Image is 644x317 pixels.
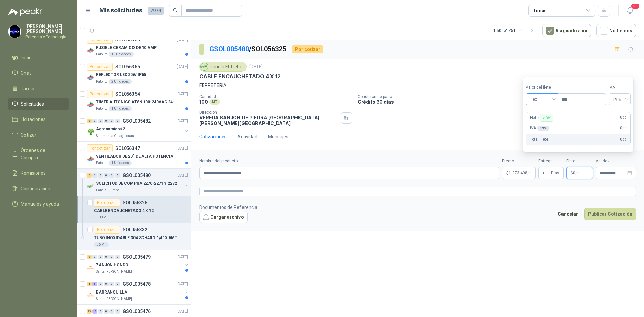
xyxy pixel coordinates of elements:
[94,208,154,214] p: CABLE ENCAUCHETADO 4 X 12
[201,63,208,70] img: Company Logo
[177,281,188,287] p: [DATE]
[21,200,59,208] span: Manuales y ayuda
[622,138,626,141] span: ,00
[104,119,109,123] div: 0
[123,200,147,205] p: SOL056325
[358,94,641,99] p: Condición de pago
[148,7,164,15] span: 2979
[530,94,554,104] span: Flex
[8,67,69,80] a: Chat
[199,204,257,211] p: Documentos de Referencia
[94,226,120,234] div: Por cotizar
[87,101,95,109] img: Company Logo
[620,114,626,121] span: 0
[96,262,128,268] p: ZANJÓN HONDO
[8,98,69,110] a: Solicitudes
[199,94,352,99] p: Cantidad
[115,37,140,42] p: SOL056356
[123,282,151,286] p: GSOL005478
[530,136,548,143] p: Total Flete
[554,208,582,220] button: Cancelar
[87,155,95,163] img: Company Logo
[551,167,559,179] span: Días
[530,114,555,122] p: Flete
[237,133,257,140] div: Actividad
[104,173,109,178] div: 0
[92,173,97,178] div: 0
[566,167,593,179] p: $ 0,00
[199,99,208,105] p: 100
[8,51,69,64] a: Inicio
[177,145,188,152] p: [DATE]
[292,45,323,53] div: Por cotizar
[21,116,46,123] span: Licitaciones
[199,82,636,89] p: FERRETERIA
[199,62,247,72] div: Panela El Trébol
[87,117,190,139] a: 2 0 0 0 0 0 GSOL005482[DATE] Company LogoAgronomico#2Salamanca Oleaginosas SAS
[624,5,636,17] button: 20
[123,173,151,178] p: GSOL005480
[493,25,537,36] div: 1 - 50 de 1751
[21,169,46,177] span: Remisiones
[8,182,69,195] a: Configuración
[87,280,190,302] a: 4 6 0 0 0 0 GSOL005478[DATE] Company LogoBARRANQUILLASanta [PERSON_NAME]
[209,99,220,105] div: MT
[109,106,132,111] div: 1 Unidades
[94,235,177,241] p: TUBO INOXIDABLE 304 SCH40 1.1/4" X 6MT
[115,92,140,96] p: SOL056354
[123,255,151,259] p: GSOL005479
[87,128,95,136] img: Company Logo
[109,52,134,57] div: 10 Unidades
[87,119,92,123] div: 2
[109,160,132,166] div: 1 Unidades
[96,153,179,160] p: VENTILADOR DE 20" DE ALTA POTENCIA PARA ANCLAR A LA PARED
[173,8,178,13] span: search
[87,291,95,299] img: Company Logo
[96,188,120,193] p: Panela El Trébol
[96,99,179,105] p: TIMER AUTONICS AT8N 100-240VAC 24-240VD
[87,63,113,71] div: Por cotizar
[199,133,227,140] div: Cotizaciones
[109,119,114,123] div: 0
[96,126,125,133] p: Agronomico#2
[537,126,549,131] div: 19 %
[21,100,44,108] span: Solicitudes
[21,185,50,192] span: Configuración
[109,255,114,259] div: 0
[177,254,188,260] p: [DATE]
[21,54,32,61] span: Inicio
[21,131,36,139] span: Cotizar
[94,215,111,220] div: 100 MT
[8,25,21,38] img: Company Logo
[98,119,103,123] div: 0
[502,167,536,179] p: $1.373.498,00
[104,309,109,314] div: 0
[87,253,190,274] a: 2 0 0 0 0 0 GSOL005479[DATE] Company LogoZANJÓN HONDOSanta [PERSON_NAME]
[542,24,591,37] button: Asignado a mi
[358,99,641,105] p: Crédito 60 días
[8,144,69,164] a: Órdenes de Compra
[115,64,140,69] p: SOL056355
[87,90,113,98] div: Por cotizar
[96,269,132,274] p: Santa [PERSON_NAME]
[8,167,69,179] a: Remisiones
[115,255,120,259] div: 0
[21,147,63,161] span: Órdenes de Compra
[199,158,499,164] label: Nombre del producto
[533,7,547,14] div: Todas
[98,173,103,178] div: 0
[177,172,188,179] p: [DATE]
[96,296,132,302] p: Santa [PERSON_NAME]
[609,84,631,91] label: IVA
[199,115,338,126] p: VEREDA SANJON DE PIEDRA [GEOGRAPHIC_DATA] , [PERSON_NAME][GEOGRAPHIC_DATA]
[8,8,42,16] img: Logo peakr
[596,158,636,164] label: Validez
[268,133,288,140] div: Mensajes
[92,119,97,123] div: 0
[540,114,553,122] div: Flex
[530,125,549,131] p: IVA
[584,208,636,220] button: Publicar Cotización
[123,227,147,232] p: SOL056332
[249,64,263,70] p: [DATE]
[177,118,188,124] p: [DATE]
